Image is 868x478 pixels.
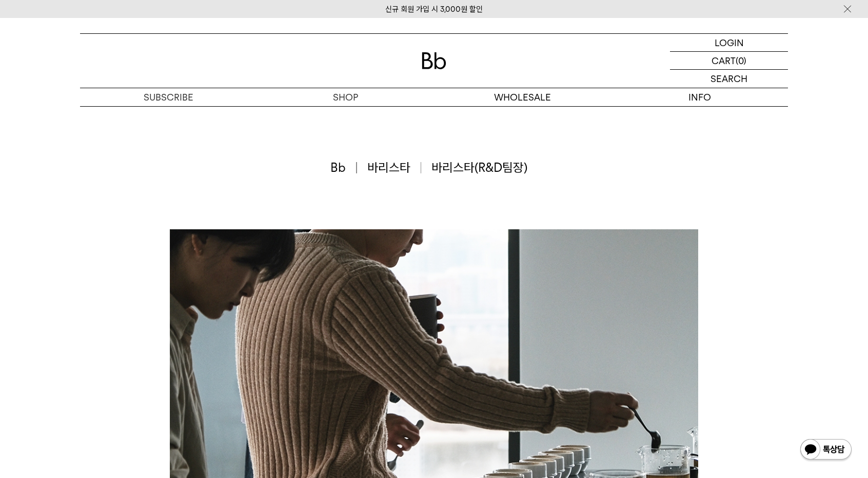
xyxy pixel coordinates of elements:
[611,88,788,106] p: INFO
[367,159,422,176] span: 바리스타
[385,5,483,14] a: 신규 회원 가입 시 3,000원 할인
[434,88,611,106] p: WHOLESALE
[712,52,736,69] p: CART
[80,88,257,106] a: SUBSCRIBE
[670,52,788,70] a: CART (0)
[736,52,746,69] p: (0)
[711,70,747,88] p: SEARCH
[799,438,853,463] img: 카카오톡 채널 1:1 채팅 버튼
[715,34,744,51] p: LOGIN
[431,159,527,176] span: 바리스타(R&D팀장)
[670,34,788,52] a: LOGIN
[422,52,446,69] img: 로고
[257,88,434,106] a: SHOP
[330,159,357,176] span: Bb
